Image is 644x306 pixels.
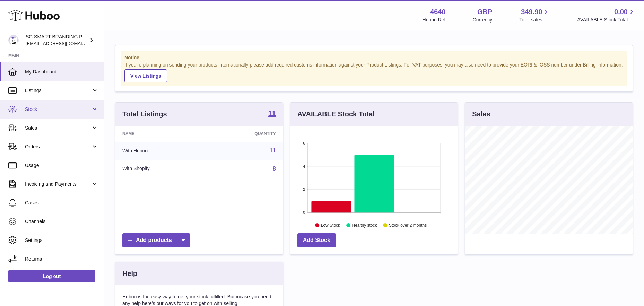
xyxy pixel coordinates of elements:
[303,210,305,215] text: 0
[577,7,636,23] a: 0.00 AVAILABLE Stock Total
[8,270,95,282] a: Log out
[115,142,206,160] td: With Huboo
[25,237,98,244] span: Settings
[521,7,542,17] span: 349.90
[25,162,98,169] span: Usage
[389,223,427,228] text: Stock over 2 months
[26,34,88,47] div: SG SMART BRANDING PTE. LTD.
[25,69,98,75] span: My Dashboard
[26,41,102,46] span: [EMAIL_ADDRESS][DOMAIN_NAME]
[577,17,636,23] span: AVAILABLE Stock Total
[25,200,98,206] span: Cases
[614,7,628,17] span: 0.00
[124,62,624,82] div: If you're planning on sending your products internationally please add required customs informati...
[273,166,276,172] a: 8
[25,125,91,131] span: Sales
[303,141,305,145] text: 6
[124,54,624,61] strong: Notice
[519,7,550,23] a: 349.90 Total sales
[268,110,276,118] a: 11
[206,126,282,142] th: Quantity
[115,126,206,142] th: Name
[25,256,98,262] span: Returns
[473,17,493,23] div: Currency
[430,7,446,17] strong: 4640
[25,106,91,113] span: Stock
[303,164,305,168] text: 4
[270,148,276,154] a: 11
[124,69,167,82] a: View Listings
[268,110,276,117] strong: 11
[25,218,98,225] span: Channels
[115,160,206,178] td: With Shopify
[352,223,377,228] text: Healthy stock
[423,17,446,23] div: Huboo Ref
[519,17,550,23] span: Total sales
[122,269,137,278] h3: Help
[25,181,91,187] span: Invoicing and Payments
[25,143,91,150] span: Orders
[122,110,167,119] h3: Total Listings
[297,110,375,119] h3: AVAILABLE Stock Total
[321,223,340,228] text: Low Stock
[472,110,490,119] h3: Sales
[25,87,91,94] span: Listings
[297,233,336,247] a: Add Stock
[477,7,492,17] strong: GBP
[8,35,19,45] img: uktopsmileshipping@gmail.com
[122,233,190,247] a: Add products
[303,187,305,191] text: 2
